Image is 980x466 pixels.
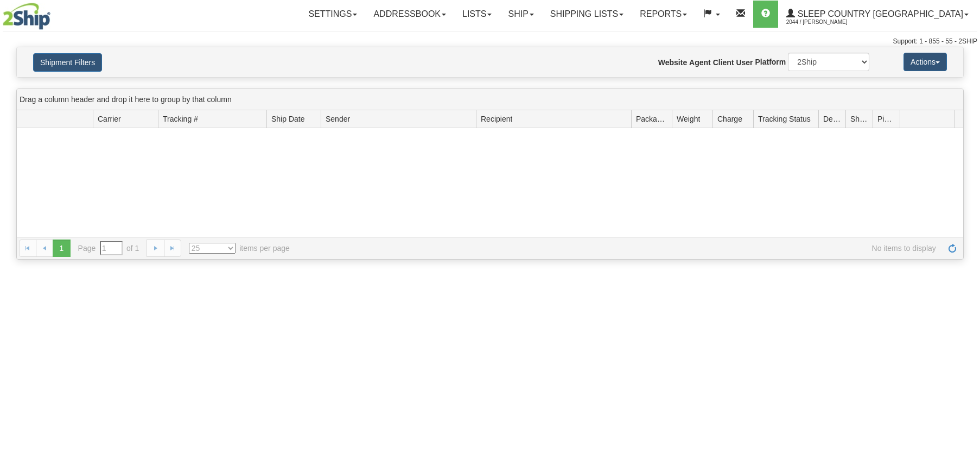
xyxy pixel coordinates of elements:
img: logo2044.jpg [3,3,50,30]
span: Charge [717,114,742,124]
button: Actions [903,53,947,71]
span: Sender [326,114,350,124]
span: 1 [53,240,70,257]
label: Agent [689,57,711,68]
a: Sleep Country [GEOGRAPHIC_DATA] 2044 / [PERSON_NAME] [778,1,977,28]
div: grid grouping header [17,89,963,110]
a: Lists [454,1,500,28]
span: 2044 / [PERSON_NAME] [786,17,868,28]
span: Weight [677,114,700,124]
span: Tracking # [163,114,198,124]
span: Ship Date [271,114,304,124]
span: Packages [636,114,667,124]
button: Shipment Filters [33,53,102,72]
label: User [736,57,753,68]
a: Settings [300,1,365,28]
span: Tracking Status [758,114,811,124]
label: Platform [755,56,786,67]
span: Carrier [98,114,121,124]
span: No items to display [305,243,936,254]
a: Shipping lists [542,1,632,28]
div: Support: 1 - 855 - 55 - 2SHIP [3,37,977,46]
a: Reports [632,1,695,28]
a: Ship [500,1,542,28]
label: Client [713,57,734,68]
span: Page of 1 [78,241,139,255]
span: Sleep Country [GEOGRAPHIC_DATA] [795,9,963,18]
span: Pickup Status [877,114,895,124]
a: Refresh [944,240,961,257]
span: Recipient [481,114,512,124]
span: Shipment Issues [850,114,868,124]
span: items per page [189,243,290,254]
span: Delivery Status [823,114,841,124]
label: Website [658,57,687,68]
a: Addressbook [365,1,454,28]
